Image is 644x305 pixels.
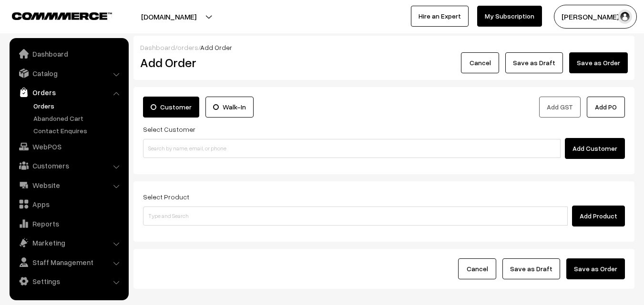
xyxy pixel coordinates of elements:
[140,42,628,52] div: / /
[502,258,560,279] button: Save as Draft
[477,6,542,27] a: My Subscription
[31,126,125,136] a: Contact Enquires
[587,97,625,118] button: Add PO
[554,5,637,29] button: [PERSON_NAME] s…
[143,97,199,118] label: Customer
[12,254,125,271] a: Staff Management
[205,97,254,118] label: Walk-In
[461,52,499,73] button: Cancel
[539,97,581,118] button: Add GST
[618,10,632,24] img: user
[565,138,625,159] button: Add Customer
[12,138,125,155] a: WebPOS
[12,84,125,101] a: Orders
[12,273,125,290] a: Settings
[572,206,625,226] button: Add Product
[12,177,125,194] a: Website
[31,113,125,123] a: Abandoned Cart
[143,192,189,202] label: Select Product
[411,6,469,27] a: Hire an Expert
[108,5,230,29] button: [DOMAIN_NAME]
[143,124,195,134] label: Select Customer
[458,258,496,279] button: Cancel
[12,234,125,251] a: Marketing
[177,43,198,51] a: orders
[143,139,561,158] input: Search by name, email, or phone
[12,196,125,213] a: Apps
[143,207,568,226] input: Type and Search
[566,258,625,279] button: Save as Order
[200,43,232,51] span: Add Order
[12,10,95,21] a: COMMMERCE
[569,52,628,73] button: Save as Order
[12,215,125,232] a: Reports
[140,55,293,70] h2: Add Order
[12,45,125,62] a: Dashboard
[12,12,112,20] img: COMMMERCE
[12,157,125,174] a: Customers
[12,65,125,82] a: Catalog
[31,101,125,111] a: Orders
[140,43,175,51] a: Dashboard
[505,52,563,73] button: Save as Draft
